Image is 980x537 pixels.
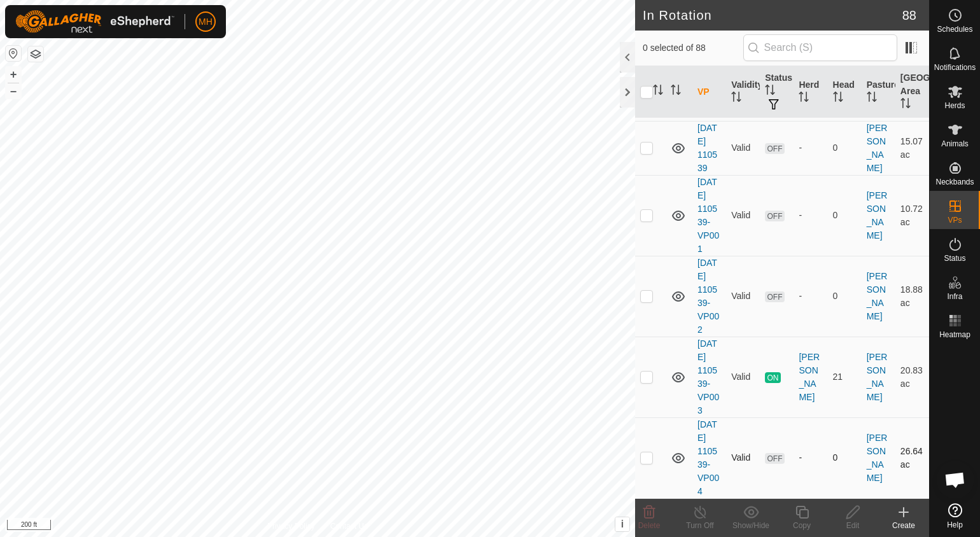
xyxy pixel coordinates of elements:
[765,143,784,154] span: OFF
[936,461,974,499] div: Open chat
[760,66,794,118] th: Status
[867,352,888,402] a: [PERSON_NAME]
[941,140,969,148] span: Animals
[799,141,822,155] div: -
[726,337,760,417] td: Valid
[828,417,862,498] td: 0
[948,216,962,224] span: VPs
[935,178,974,186] span: Neckbands
[765,453,784,464] span: OFF
[697,419,719,496] a: [DATE] 110539-VP004
[675,520,725,531] div: Turn Off
[765,211,784,221] span: OFF
[895,121,929,175] td: 15.07 ac
[330,520,368,532] a: Contact Us
[726,256,760,337] td: Valid
[867,94,877,104] p-sorticon: Activate to sort
[726,175,760,256] td: Valid
[902,6,916,25] span: 88
[731,94,741,104] p-sorticon: Activate to sort
[6,46,21,61] button: Reset Map
[944,255,965,262] span: Status
[828,66,862,118] th: Head
[939,331,970,338] span: Heatmap
[697,258,719,335] a: [DATE] 110539-VP002
[671,87,681,97] p-sorticon: Activate to sort
[776,520,827,531] div: Copy
[643,41,743,55] span: 0 selected of 88
[6,83,21,99] button: –
[833,94,843,104] p-sorticon: Activate to sort
[726,121,760,175] td: Valid
[743,34,897,61] input: Search (S)
[697,42,719,119] a: [DATE] 090104-VP008
[867,190,888,241] a: [PERSON_NAME]
[937,25,972,33] span: Schedules
[726,66,760,118] th: Validity
[799,94,809,104] p-sorticon: Activate to sort
[867,123,888,173] a: [PERSON_NAME]
[621,519,624,529] span: i
[692,66,726,118] th: VP
[697,123,717,173] a: [DATE] 110539
[653,87,663,97] p-sorticon: Activate to sort
[765,87,775,97] p-sorticon: Activate to sort
[726,417,760,498] td: Valid
[862,66,895,118] th: Pasture
[15,10,174,33] img: Gallagher Logo
[828,256,862,337] td: 0
[799,209,822,222] div: -
[947,293,962,300] span: Infra
[878,520,929,531] div: Create
[828,175,862,256] td: 0
[794,66,827,118] th: Herd
[944,102,965,109] span: Herds
[900,100,911,110] p-sorticon: Activate to sort
[697,338,719,415] a: [DATE] 110539-VP003
[895,66,929,118] th: [GEOGRAPHIC_DATA] Area
[947,521,963,529] span: Help
[799,289,822,303] div: -
[895,256,929,337] td: 18.88 ac
[799,351,822,404] div: [PERSON_NAME]
[895,337,929,417] td: 20.83 ac
[643,8,902,23] h2: In Rotation
[828,121,862,175] td: 0
[930,498,980,534] a: Help
[697,177,719,254] a: [DATE] 110539-VP001
[799,451,822,464] div: -
[765,372,780,383] span: ON
[895,417,929,498] td: 26.64 ac
[895,175,929,256] td: 10.72 ac
[199,15,213,29] span: MH
[615,517,629,531] button: i
[638,521,661,530] span: Delete
[267,520,315,532] a: Privacy Policy
[828,337,862,417] td: 21
[827,520,878,531] div: Edit
[934,64,976,71] span: Notifications
[28,46,43,62] button: Map Layers
[765,291,784,302] span: OFF
[867,433,888,483] a: [PERSON_NAME]
[6,67,21,82] button: +
[867,271,888,321] a: [PERSON_NAME]
[725,520,776,531] div: Show/Hide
